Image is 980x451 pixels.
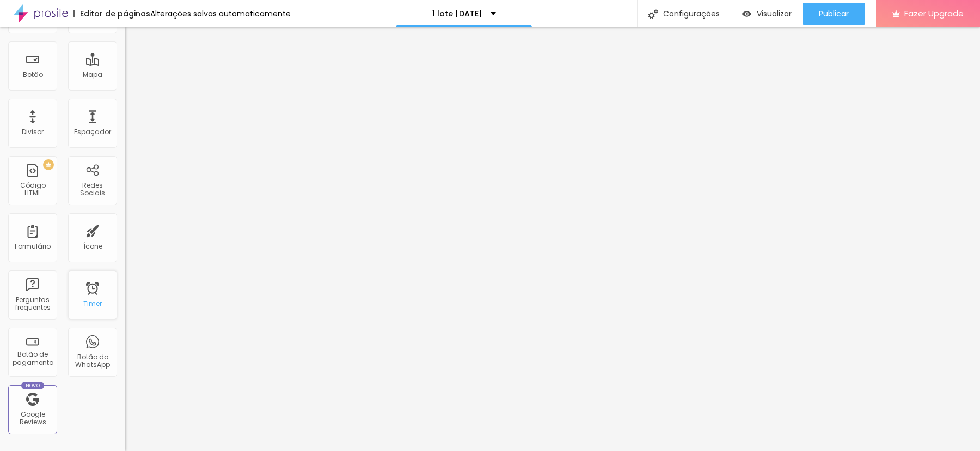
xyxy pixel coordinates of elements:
div: Alterações salvas automaticamente [150,10,291,17]
img: view-1.svg [742,9,751,19]
span: Fazer Upgrade [904,9,964,18]
div: Formulário [15,243,51,250]
div: Divisor [22,128,44,136]
div: Timer [83,300,102,308]
div: Perguntas frequentes [11,296,54,312]
div: Botão do WhatsApp [71,353,114,369]
div: Mapa [83,71,102,79]
span: Visualizar [757,9,792,18]
div: Editor de páginas [73,10,150,17]
div: Botão de pagamento [11,351,54,366]
button: Publicar [803,3,865,25]
div: Novo [21,382,45,389]
p: 1 lote [DATE] [432,10,482,17]
div: Ícone [83,243,102,250]
div: Código HTML [11,182,54,197]
div: Botão [23,71,43,79]
div: Google Reviews [11,411,54,426]
span: Publicar [819,9,849,18]
div: Espaçador [74,128,111,136]
img: Icone [648,9,658,19]
button: Visualizar [731,3,803,25]
div: Redes Sociais [71,182,114,197]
